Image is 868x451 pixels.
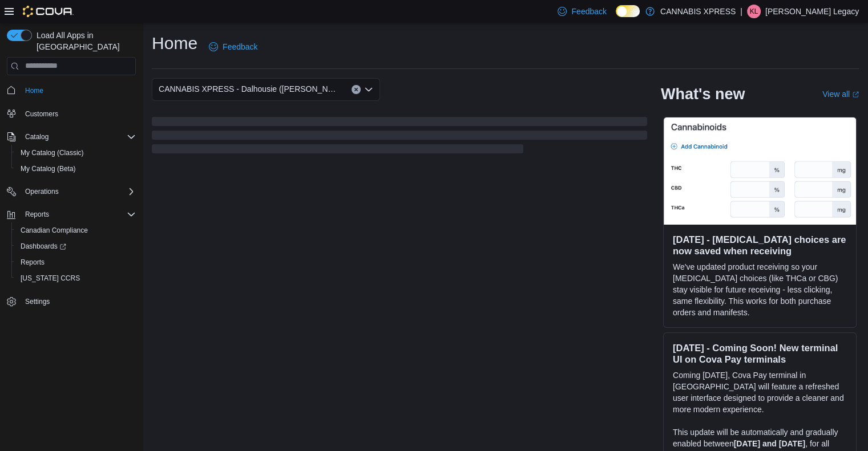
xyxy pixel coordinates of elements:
[7,78,136,340] nav: Complex example
[16,224,92,237] a: Canadian Compliance
[21,258,45,267] span: Reports
[21,107,63,121] a: Customers
[2,129,140,145] button: Catalog
[11,145,140,161] button: My Catalog (Classic)
[204,35,262,58] a: Feedback
[25,187,59,196] span: Operations
[852,91,859,98] svg: External link
[616,5,640,17] input: Dark Mode
[152,119,647,156] span: Loading
[364,85,373,94] button: Open list of options
[2,293,140,310] button: Settings
[159,82,340,96] span: CANNABIS XPRESS - Dalhousie ([PERSON_NAME][GEOGRAPHIC_DATA])
[822,90,859,99] a: View allExternal link
[11,222,140,238] button: Canadian Compliance
[21,274,80,283] span: [US_STATE] CCRS
[21,242,66,251] span: Dashboards
[21,208,54,221] button: Reports
[2,105,140,122] button: Customers
[673,369,847,415] p: Coming [DATE], Cova Pay terminal in [GEOGRAPHIC_DATA] will feature a refreshed user interface des...
[21,84,48,97] a: Home
[765,5,859,18] p: [PERSON_NAME] Legacy
[21,130,136,144] span: Catalog
[661,85,745,103] h2: What's new
[32,30,136,52] span: Load All Apps in [GEOGRAPHIC_DATA]
[352,85,361,94] button: Clear input
[571,6,606,17] span: Feedback
[152,32,197,55] h1: Home
[23,6,74,17] img: Cova
[740,5,742,18] p: |
[11,161,140,177] button: My Catalog (Beta)
[11,238,140,254] a: Dashboards
[16,271,136,285] span: Washington CCRS
[749,5,758,18] span: KL
[21,226,88,235] span: Canadian Compliance
[16,146,88,160] a: My Catalog (Classic)
[673,261,847,318] p: We've updated product receiving so your [MEDICAL_DATA] choices (like THCa or CBG) stay visible fo...
[16,239,136,253] span: Dashboards
[16,239,71,253] a: Dashboards
[673,342,847,365] h3: [DATE] - Coming Soon! New terminal UI on Cova Pay terminals
[2,184,140,200] button: Operations
[21,208,136,221] span: Reports
[660,5,736,18] p: CANNABIS XPRESS
[616,17,616,18] span: Dark Mode
[21,295,54,308] a: Settings
[734,439,805,448] strong: [DATE] and [DATE]
[16,271,84,285] a: [US_STATE] CCRS
[25,297,50,306] span: Settings
[25,109,58,119] span: Customers
[25,86,43,95] span: Home
[747,5,761,18] div: Kevin Legacy
[16,224,136,237] span: Canadian Compliance
[16,162,136,176] span: My Catalog (Beta)
[21,164,76,173] span: My Catalog (Beta)
[21,294,136,308] span: Settings
[21,185,136,198] span: Operations
[21,185,63,198] button: Operations
[21,107,136,121] span: Customers
[16,162,80,176] a: My Catalog (Beta)
[21,148,84,157] span: My Catalog (Classic)
[2,82,140,99] button: Home
[11,270,140,286] button: [US_STATE] CCRS
[25,210,49,219] span: Reports
[21,83,136,97] span: Home
[2,206,140,222] button: Reports
[21,130,53,144] button: Catalog
[223,41,257,52] span: Feedback
[16,146,136,160] span: My Catalog (Classic)
[16,255,136,269] span: Reports
[16,255,49,269] a: Reports
[25,132,49,141] span: Catalog
[673,234,847,257] h3: [DATE] - [MEDICAL_DATA] choices are now saved when receiving
[11,254,140,270] button: Reports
